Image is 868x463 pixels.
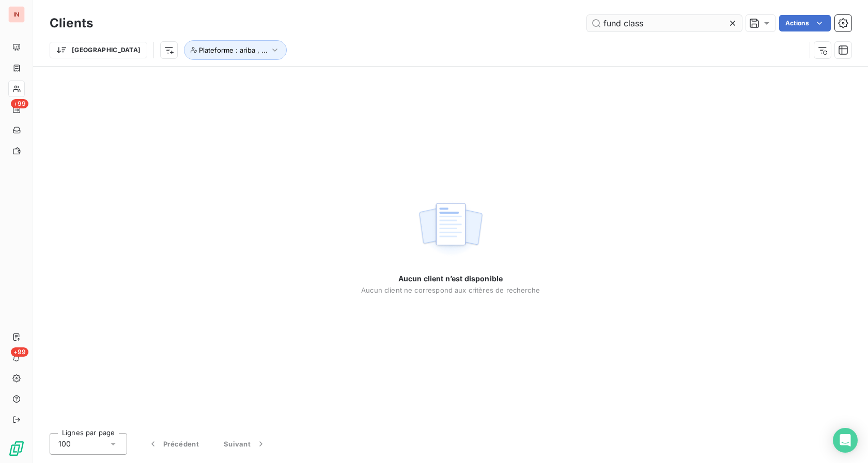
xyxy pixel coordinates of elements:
[587,15,742,31] input: Rechercher
[779,15,831,31] button: Actions
[199,46,268,54] span: Plateforme : ariba , ...
[211,433,278,455] button: Suivant
[8,440,25,457] img: Logo LeanPay
[8,6,25,23] div: IN
[11,347,28,357] span: +99
[833,428,858,453] div: Open Intercom Messenger
[50,42,147,58] button: [GEOGRAPHIC_DATA]
[11,99,28,108] span: +99
[58,439,71,449] span: 100
[50,14,93,33] h3: Clients
[184,40,287,60] button: Plateforme : ariba , ...
[417,197,484,261] img: empty state
[361,286,540,294] span: Aucun client ne correspond aux critères de recherche
[398,274,503,284] span: Aucun client n’est disponible
[135,433,211,455] button: Précédent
